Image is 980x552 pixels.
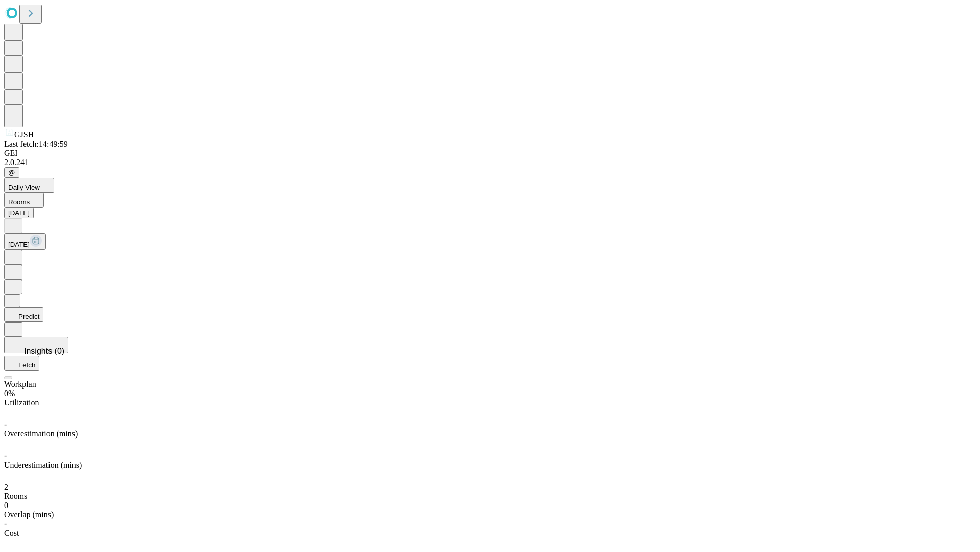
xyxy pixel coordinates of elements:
[8,241,30,248] span: [DATE]
[4,482,8,491] span: 2
[4,501,8,510] span: 0
[4,233,46,250] button: [DATE]
[4,528,19,537] span: Cost
[8,198,30,206] span: Rooms
[8,183,40,191] span: Daily View
[4,492,27,500] span: Rooms
[4,356,39,371] button: Fetch
[4,519,7,528] span: -
[4,380,36,388] span: Workplan
[4,158,976,167] div: 2.0.241
[4,193,44,208] button: Rooms
[4,420,7,429] span: -
[4,389,15,398] span: 0%
[4,178,54,193] button: Daily View
[8,169,15,176] span: @
[4,167,19,178] button: @
[4,461,82,469] span: Underestimation (mins)
[14,130,34,139] span: GJSH
[24,347,64,355] span: Insights (0)
[4,140,68,148] span: Last fetch: 14:49:59
[4,208,34,218] button: [DATE]
[4,429,78,438] span: Overestimation (mins)
[4,149,976,158] div: GEI
[4,451,7,460] span: -
[4,398,39,407] span: Utilization
[4,307,43,322] button: Predict
[4,510,54,519] span: Overlap (mins)
[4,337,68,353] button: Insights (0)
